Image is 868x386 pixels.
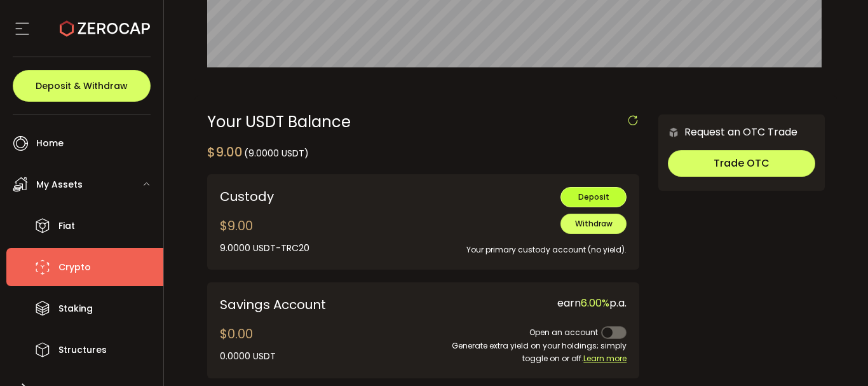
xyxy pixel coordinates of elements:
[402,234,627,256] div: Your primary custody account (no yield).
[220,242,309,255] div: 9.0000 USDT-TRC20
[220,187,383,206] div: Custody
[583,353,627,364] span: Learn more
[560,214,627,234] button: Withdraw
[58,341,107,359] span: Structures
[581,296,609,310] span: 6.00%
[658,124,797,140] div: Request an OTC Trade
[36,134,64,153] span: Home
[560,187,627,207] button: Deposit
[668,150,815,177] button: Trade OTC
[220,350,276,363] div: 0.0000 USDT
[714,156,770,170] span: Trade OTC
[804,325,868,386] iframe: Chat Widget
[36,81,128,90] span: Deposit & Withdraw
[220,295,414,314] div: Savings Account
[36,176,83,194] span: My Assets
[58,258,91,277] span: Crypto
[207,142,309,162] div: $9.00
[575,218,613,229] span: Withdraw
[433,340,627,365] div: Generate extra yield on your holdings; simply toggle on or off.
[578,191,609,202] span: Deposit
[58,217,75,235] span: Fiat
[668,127,679,138] img: 6nGpN7MZ9FLuBP83NiajKbTRY4UzlzQtBKtCrLLspmCkSvCZHBKvY3NxgQaT5JnOQREvtQ257bXeeSTueZfAPizblJ+Fe8JwA...
[220,216,309,255] div: $9.00
[220,324,276,363] div: $0.00
[557,296,627,310] span: earn p.a.
[58,300,93,318] span: Staking
[207,114,640,130] div: Your USDT Balance
[244,147,309,160] span: (9.0000 USDT)
[13,70,151,102] button: Deposit & Withdraw
[529,327,598,338] span: Open an account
